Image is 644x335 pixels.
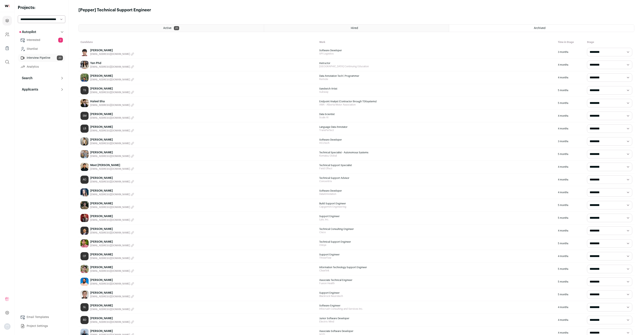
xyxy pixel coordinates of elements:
[18,74,65,82] button: Search
[18,63,65,71] a: Analytics
[556,186,585,199] div: 4 months
[556,314,585,326] div: 4 months
[319,49,554,52] span: Software Developer
[174,26,179,30] span: 20
[90,87,134,91] a: [PERSON_NAME]
[90,142,134,145] button: [EMAIL_ADDRESS][DOMAIN_NAME]
[90,329,134,333] a: [PERSON_NAME]
[556,161,585,173] div: 4 months
[80,163,89,171] img: 7c81b888765abfe8f33c7ed651e657272fde5d80d9bf648b63c0d359f17c1ffc
[58,38,63,43] span: 2
[319,205,554,208] span: Capgemini Engineering
[90,167,130,171] span: [EMAIL_ADDRESS][DOMAIN_NAME]
[90,91,134,94] button: [EMAIL_ADDRESS][DOMAIN_NAME]
[90,65,134,68] button: [EMAIL_ADDRESS][DOMAIN_NAME]
[319,227,554,231] span: Technical Consulting Engineer
[319,154,554,157] span: Komatsu Global
[18,313,65,321] a: Email Templates
[90,316,134,320] a: [PERSON_NAME]
[2,16,12,26] a: Projects
[80,112,89,120] a: SM
[556,275,585,288] div: 5 months
[319,100,554,103] span: Endpoint Analyst (Contractor through TEKsystems)
[556,97,585,109] div: 5 months
[80,316,89,324] div: RD
[319,62,554,65] span: Instructor
[90,320,130,324] span: [EMAIL_ADDRESS][DOMAIN_NAME]
[90,282,134,285] button: [EMAIL_ADDRESS][DOMAIN_NAME]
[319,125,554,129] span: Language Data Annotator
[80,214,89,222] img: 9881ccee819a02b041e641047418615682ff89b037e52681858752f78c302167
[90,103,130,107] span: [EMAIL_ADDRESS][DOMAIN_NAME]
[90,112,134,116] a: [PERSON_NAME]
[556,38,585,46] div: Time in Stage
[57,55,63,60] span: 20
[319,65,554,68] span: [GEOGRAPHIC_DATA] Continuing Education
[90,74,134,78] a: [PERSON_NAME]
[90,218,130,222] span: [EMAIL_ADDRESS][DOMAIN_NAME]
[319,167,554,170] span: Field Effect
[319,317,554,320] span: Junior Software Developer
[90,295,134,298] button: [EMAIL_ADDRESS][DOMAIN_NAME]
[2,43,12,53] a: Company Lists
[80,303,89,311] a: SL
[5,5,10,7] img: wellfound-shorthand-0d5821cbd27db2630d0214b213865d53afaa358527fdda9d0ea32b1df1b89c2c.svg
[319,141,554,145] span: HCLTech
[319,256,554,259] span: ThreeFlow
[19,87,38,92] p: Applicants
[90,231,130,234] span: [EMAIL_ADDRESS][DOMAIN_NAME]
[80,265,89,273] img: a1fa897370a01d208380826e0a84ca7645402b4b0a63db096598f893d528ac00
[80,125,89,133] a: LB
[80,252,89,260] a: CF
[90,304,134,308] a: [PERSON_NAME]
[351,27,358,30] span: Hired
[90,291,134,295] a: [PERSON_NAME]
[556,110,585,122] div: 4 months
[80,188,89,196] img: b1a74308db1ac7f4f10a4ac98ddec66c4406c11b1b291b966a95b52befcad340.jpg
[90,150,134,155] a: [PERSON_NAME]
[4,323,11,330] button: Open dropdown
[556,71,585,84] div: 4 months
[319,269,554,272] span: Clearlink
[90,308,130,311] span: [EMAIL_ADDRESS][DOMAIN_NAME]
[80,150,89,158] img: 5e058e39a5f60f2d42cacb0a5f8af561cb8c4a3b86cd4a297b88bdda74c8c729.jpg
[319,90,554,94] span: Subway
[90,265,134,269] a: [PERSON_NAME]
[80,86,89,94] a: TS
[80,61,89,69] img: 4706d17073ab3085d0af6c10b7dd678a96aaf034420ba149a06ac8686d9eb4b4.jpg
[319,266,554,269] span: Information Technology Support Engineer
[90,176,134,180] a: [PERSON_NAME]
[80,99,89,107] img: acf0038a1f1773a2c58cdafcc3aa2b23bc243a1f675713f48412801c10a60e82.jpg
[319,240,554,243] span: Technical Support Engineer
[90,116,130,119] span: [EMAIL_ADDRESS][DOMAIN_NAME]
[90,65,130,68] span: [EMAIL_ADDRESS][DOMAIN_NAME]
[19,76,33,81] p: Search
[18,54,65,62] a: Interview Pipeline20
[80,137,89,145] img: 3d63711179382147675ef91a9c6eea7e9dba6f3457a811e1957a14e51a1e1ae5.jpg
[556,250,585,262] div: 4 months
[80,176,89,184] a: AG
[556,224,585,237] div: 4 months
[556,301,585,314] div: 4 months
[317,38,556,46] div: Work
[79,25,264,32] a: Active 20
[319,294,554,298] span: Blackrock Neurotech
[556,122,585,135] div: 4 months
[319,164,554,167] span: Technical Support Specialist
[319,74,554,78] span: Data Annotation Tech | Programmer
[90,167,134,171] button: [EMAIL_ADDRESS][DOMAIN_NAME]
[319,113,554,116] span: Data Scientist
[90,129,134,132] button: [EMAIL_ADDRESS][DOMAIN_NAME]
[80,48,89,56] img: d990923c21e5dbbfa18fd46459d94f46cc7e7d0413b7a714782086c254efefbe
[319,278,554,282] span: Associate Technical Engineer
[556,59,585,71] div: 4 months
[90,125,134,129] a: [PERSON_NAME]
[319,52,554,55] span: SPI Logistics
[556,288,585,301] div: 5 months
[319,151,554,154] span: Technical Specialist - Autonomous Systems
